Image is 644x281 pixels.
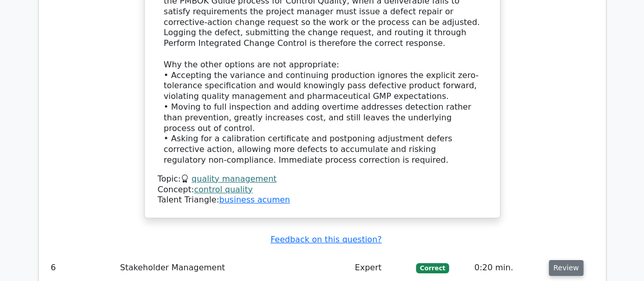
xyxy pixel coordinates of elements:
[158,174,487,206] div: Talent Triangle:
[158,174,487,185] div: Topic:
[194,185,253,194] a: control quality
[191,174,276,184] a: quality management
[549,260,583,276] button: Review
[219,195,290,205] a: business acumen
[270,235,381,244] a: Feedback on this question?
[416,263,449,273] span: Correct
[158,185,487,195] div: Concept:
